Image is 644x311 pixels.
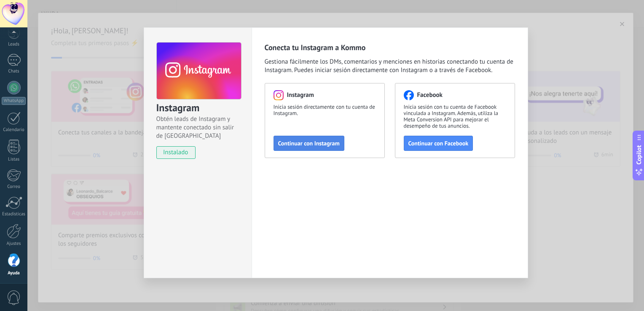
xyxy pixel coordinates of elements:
[2,97,26,105] div: WhatsApp
[404,136,473,151] button: Continuar con Facebook
[265,58,515,75] span: Gestiona fácilmente los DMs, comentarios y menciones en historias conectando tu cuenta de Instagr...
[2,271,26,276] div: Ayuda
[157,146,195,159] span: instalado
[2,184,26,190] div: Correo
[2,42,26,47] div: Leads
[2,157,26,162] div: Listas
[156,101,241,115] h3: Instagram
[417,91,443,99] span: Facebook
[278,140,340,146] span: Continuar con Instagram
[2,241,26,247] div: Ajustes
[2,69,26,74] div: Chats
[2,212,26,217] div: Estadísticas
[274,104,376,116] span: Inicia sesión directamente con tu cuenta de Instagram.
[156,115,241,140] span: Obtén leads de Instagram y mantente conectado sin salir de [GEOGRAPHIC_DATA]
[274,136,344,151] button: Continuar con Instagram
[2,127,26,133] div: Calendario
[408,140,469,146] span: Continuar con Facebook
[287,91,314,99] span: Instagram
[265,43,366,53] span: Conecta tu Instagram a Kommo
[404,104,506,129] span: Inicia sesión con tu cuenta de Facebook vinculada a Instagram. Además, utiliza la Meta Conversion...
[635,145,643,165] span: Copilot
